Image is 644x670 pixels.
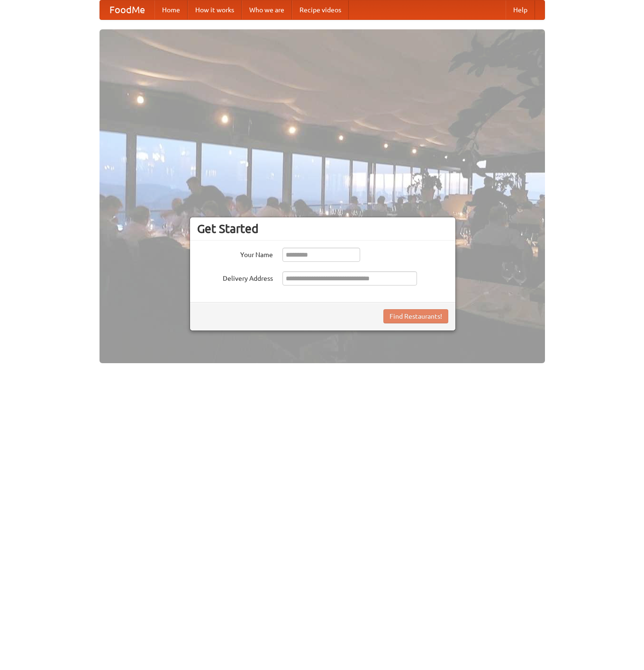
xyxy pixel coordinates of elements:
[506,0,535,19] a: Help
[197,248,273,259] label: Your Name
[188,0,242,19] a: How it works
[154,0,188,19] a: Home
[100,0,154,19] a: FoodMe
[292,0,349,19] a: Recipe videos
[197,222,448,236] h3: Get Started
[383,309,448,323] button: Find Restaurants!
[242,0,292,19] a: Who we are
[197,271,273,283] label: Delivery Address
